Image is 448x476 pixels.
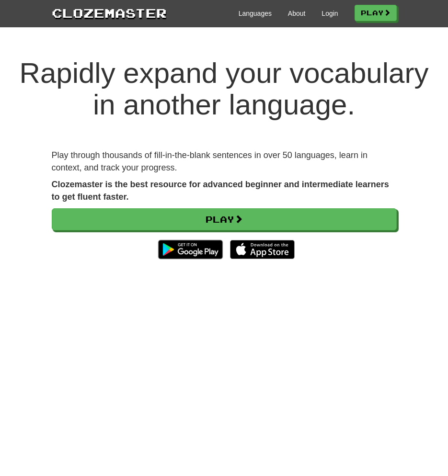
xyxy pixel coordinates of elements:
[52,208,397,230] a: Play
[52,4,167,22] a: Clozemaster
[239,9,272,18] a: Languages
[322,9,338,18] a: Login
[52,149,397,174] p: Play through thousands of fill-in-the-blank sentences in over 50 languages, learn in context, and...
[153,235,228,264] img: Get it on Google Play
[288,9,306,18] a: About
[52,180,389,202] strong: Clozemaster is the best resource for advanced beginner and intermediate learners to get fluent fa...
[355,5,397,21] a: Play
[230,240,295,259] img: Download_on_the_App_Store_Badge_US-UK_135x40-25178aeef6eb6b83b96f5f2d004eda3bffbb37122de64afbaef7...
